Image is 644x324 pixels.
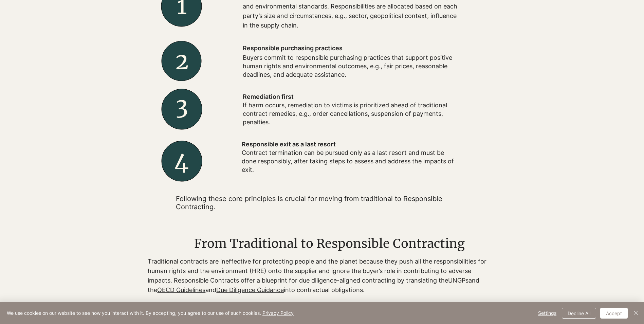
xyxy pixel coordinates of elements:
span: Settings [538,308,556,318]
p: Buyers commit to responsible purchasing practices that support positive human rights and environm... [243,53,460,79]
a: OECD Guidelines [157,286,205,293]
span: From Traditional to Responsible Contracting [194,236,465,251]
span: Responsible exit as a last resort [242,141,336,148]
h2: 4 [158,146,205,177]
a: Due Diligence Guidance [216,286,284,293]
h2: 3 [158,91,206,122]
span: Responsible purchasing practices [243,44,343,52]
p: Contract termination can be pursued only as a last resort and must be done responsibly, after tak... [242,148,459,174]
a: UNGPs [448,277,468,284]
a: Privacy Policy [262,310,294,316]
span: Remediation first [243,93,294,100]
span: We use cookies on our website to see how you interact with it. By accepting, you agree to our use... [7,310,294,316]
h2: 2 [148,46,216,77]
button: Accept [600,308,628,319]
img: Close [632,309,640,317]
p: Traditional contracts are ineffective for protecting people and the planet because they push all ... [148,257,487,295]
button: Decline All [562,308,596,319]
p: If harm occurs, remediation to victims is prioritized ahead of traditional contract remedies, e.g... [243,101,460,127]
p: ​Following these core principles is crucial for moving from traditional to Responsible Contracting. [176,195,459,211]
button: Close [632,308,640,319]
